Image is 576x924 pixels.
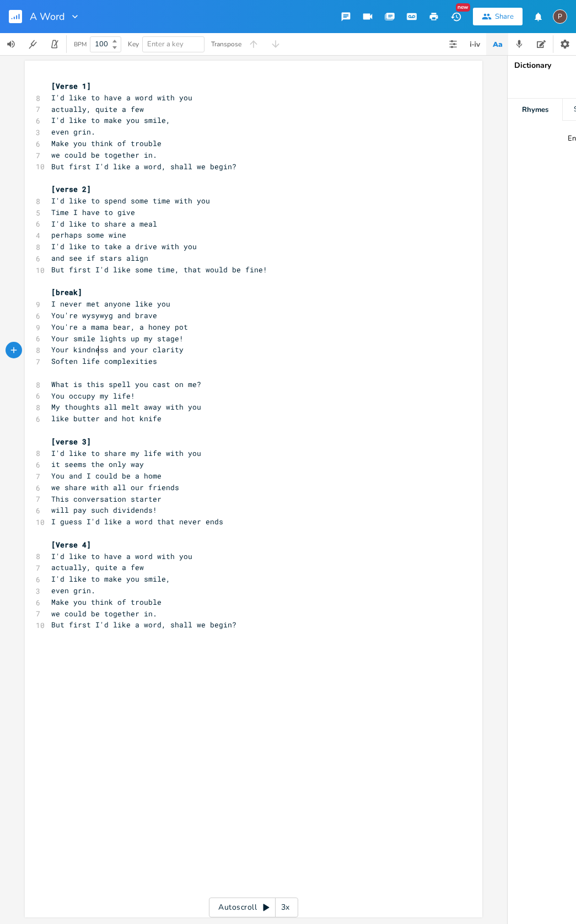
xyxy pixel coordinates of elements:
span: Enter a key [147,39,184,49]
span: we could be together in. [51,150,157,160]
span: Time I have to give [51,207,135,217]
span: actually, quite a few [51,104,144,114]
span: I guess I'd like a word that never ends [51,517,223,527]
button: Share [473,8,523,25]
span: even grin. [51,585,95,595]
span: [Verse 1] [51,81,91,91]
span: But first I'd like some time, that would be fine! [51,265,267,275]
span: even grin. [51,127,95,137]
div: New [456,3,470,12]
span: Your kindness and your clarity [51,345,184,354]
span: This conversation starter [51,494,162,504]
span: I'd like to make you smile, [51,115,170,125]
button: P [553,4,567,29]
span: A Word [30,12,65,22]
span: But first I'd like a word, shall we begin? [51,620,236,630]
span: You're a mama bear, a honey pot [51,322,188,332]
span: actually, quite a few [51,562,144,572]
div: Key [128,41,139,47]
span: I'd like to share a meal [51,219,157,229]
div: 3x [276,898,295,917]
span: [Verse 4] [51,540,91,550]
div: Share [495,12,514,22]
div: Rhymes [508,99,562,121]
div: BPM [74,41,87,47]
span: I never met anyone like you [51,299,170,309]
span: Your smile lights up my stage! [51,334,184,343]
span: [verse 3] [51,437,91,447]
span: You and I could be a home [51,471,162,481]
span: we could be together in. [51,609,157,619]
span: I'd like to spend some time with you [51,196,210,206]
span: [verse 2] [51,184,91,194]
span: I'd like to have a word with you [51,93,192,103]
span: What is this spell you cast on me? [51,379,201,389]
div: Autoscroll [209,898,298,917]
span: I'd like to share my life with you [51,448,201,458]
div: Transpose [211,41,241,47]
span: [break] [51,287,82,297]
span: I'd like to have a word with you [51,551,192,561]
span: You're wysywyg and brave [51,310,157,320]
span: perhaps some wine [51,230,126,240]
span: I'd like to make you smile, [51,574,170,584]
span: like butter and hot knife [51,413,162,423]
span: and see if stars align [51,253,148,263]
span: My thoughts all melt away with you [51,402,201,412]
span: it seems the only way [51,459,144,469]
button: New [445,7,467,26]
span: we share with all our friends [51,482,179,492]
span: will pay such dividends! [51,505,157,515]
span: I'd like to take a drive with you [51,241,197,251]
span: Make you think of trouble [51,597,162,607]
span: Soften life complexities [51,356,157,366]
span: Make you think of trouble [51,138,162,148]
div: Paul H [553,9,567,24]
span: You occupy my life! [51,391,135,401]
span: But first I'd like a word, shall we begin? [51,162,236,171]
